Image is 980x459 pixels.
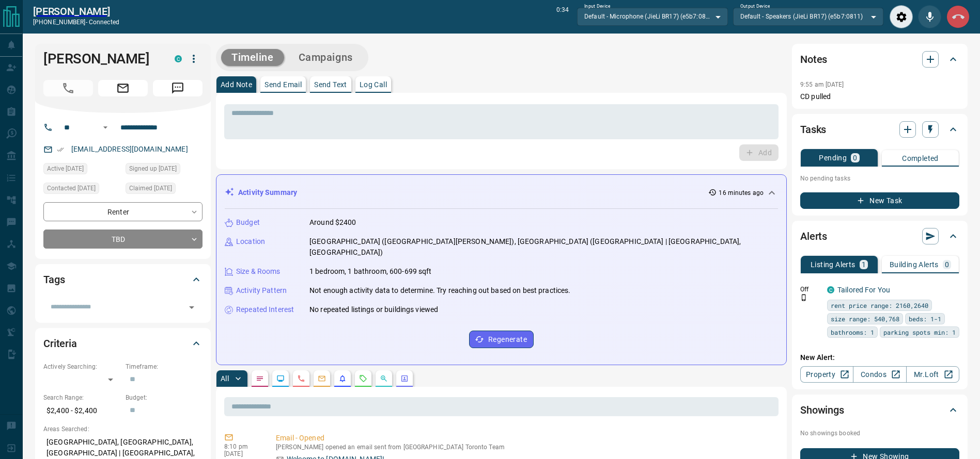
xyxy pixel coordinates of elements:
p: 0 [945,261,949,268]
p: 16 minutes ago [719,188,764,198]
p: Repeated Interest [236,304,294,315]
p: $2,400 - $2,400 [43,402,120,419]
span: rent price range: 2160,2640 [831,300,928,310]
p: 8:10 pm [224,443,260,450]
a: Mr.Loft [906,366,959,383]
h1: [PERSON_NAME] [43,51,159,67]
span: parking spots min: 1 [883,327,956,337]
a: [EMAIL_ADDRESS][DOMAIN_NAME] [71,145,188,153]
p: Building Alerts [890,261,939,268]
span: Message [153,80,203,96]
div: Sat Oct 11 2025 [43,183,120,197]
h2: Tags [43,271,65,288]
div: condos.ca [827,286,834,293]
svg: Email Verified [57,146,64,153]
p: 1 bedroom, 1 bathroom, 600-699 sqft [309,266,432,277]
svg: Push Notification Only [800,294,807,301]
p: Off [800,285,821,294]
p: Add Note [221,81,252,88]
span: connected [89,19,119,26]
svg: Notes [256,374,264,383]
a: Property [800,366,853,383]
div: Audio Settings [890,5,913,28]
svg: Emails [318,374,326,383]
p: Around $2400 [309,217,356,228]
div: TBD [43,229,203,249]
span: Signed up [DATE] [129,163,177,174]
a: Condos [853,366,906,383]
svg: Calls [297,374,305,383]
p: Areas Searched: [43,424,203,434]
p: No repeated listings or buildings viewed [309,304,438,315]
svg: Lead Browsing Activity [276,374,285,383]
a: Tailored For You [837,286,890,294]
svg: Requests [359,374,367,383]
button: Regenerate [469,331,534,348]
svg: Opportunities [380,374,388,383]
p: Size & Rooms [236,266,281,277]
div: Notes [800,47,959,72]
div: Fri Oct 10 2025 [126,163,203,177]
div: condos.ca [175,55,182,62]
a: [PERSON_NAME] [33,5,119,18]
h2: Tasks [800,121,826,138]
button: Open [99,121,112,134]
h2: Criteria [43,335,77,352]
p: Pending [819,154,847,161]
p: Send Text [314,81,347,88]
div: Tasks [800,117,959,142]
span: size range: 540,768 [831,314,899,324]
span: Claimed [DATE] [129,183,172,193]
h2: Showings [800,402,844,418]
p: [GEOGRAPHIC_DATA] ([GEOGRAPHIC_DATA][PERSON_NAME]), [GEOGRAPHIC_DATA] ([GEOGRAPHIC_DATA] | [GEOGR... [309,236,778,258]
div: End Call [946,5,970,28]
p: [DATE] [224,450,260,457]
p: [PHONE_NUMBER] - [33,18,119,27]
p: Location [236,236,265,247]
div: Default - Microphone (JieLi BR17) (e5b7:0811) [577,8,727,25]
div: Criteria [43,331,203,356]
button: Campaigns [288,49,363,66]
div: Alerts [800,224,959,249]
button: New Task [800,192,959,209]
div: Activity Summary16 minutes ago [225,183,778,202]
p: No pending tasks [800,171,959,186]
div: Renter [43,202,203,221]
p: No showings booked [800,429,959,438]
button: Timeline [221,49,284,66]
p: All [221,375,229,382]
p: Send Email [265,81,302,88]
label: Output Device [740,3,770,10]
span: bathrooms: 1 [831,327,874,337]
p: Search Range: [43,393,120,402]
p: Timeframe: [126,362,203,371]
p: CD pulled [800,91,959,102]
p: New Alert: [800,352,959,363]
p: [PERSON_NAME] opened an email sent from [GEOGRAPHIC_DATA] Toronto Team [276,444,774,451]
svg: Agent Actions [400,374,409,383]
p: Listing Alerts [811,261,855,268]
div: Default - Speakers (JieLi BR17) (e5b7:0811) [733,8,883,25]
span: Contacted [DATE] [47,183,96,193]
p: 0:34 [556,5,569,28]
p: Email - Opened [276,433,774,444]
div: Showings [800,398,959,422]
button: Open [184,300,199,315]
h2: Notes [800,51,827,68]
span: beds: 1-1 [909,314,941,324]
span: Active [DATE] [47,163,84,174]
p: Actively Searching: [43,362,120,371]
p: Budget [236,217,260,228]
p: Not enough activity data to determine. Try reaching out based on best practices. [309,285,571,296]
p: 9:55 am [DATE] [800,81,844,88]
p: Completed [902,155,939,162]
div: Sat Oct 11 2025 [43,163,120,177]
p: Activity Summary [238,187,297,198]
div: Mute [918,5,941,28]
h2: Alerts [800,228,827,244]
p: Activity Pattern [236,285,287,296]
svg: Listing Alerts [338,374,347,383]
span: Call [43,80,93,96]
p: 0 [853,154,857,161]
